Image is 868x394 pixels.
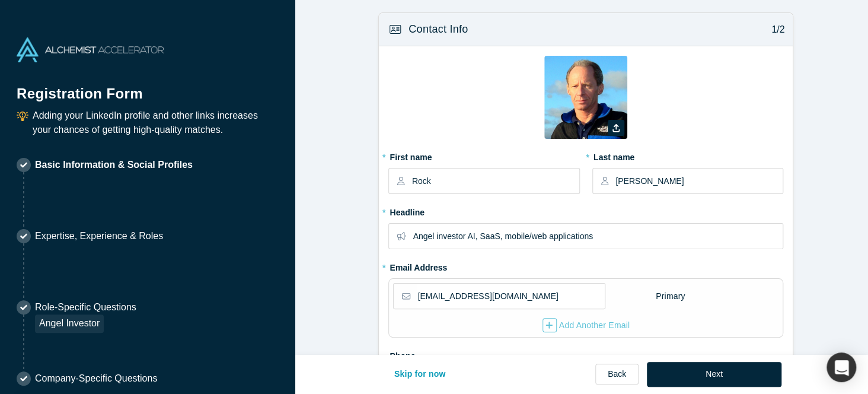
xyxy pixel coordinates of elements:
[542,317,631,333] button: Add Another Email
[35,229,163,243] p: Expertise, Experience & Roles
[35,158,193,172] p: Basic Information & Social Profiles
[542,318,630,332] div: Add Another Email
[388,147,579,164] label: First name
[33,109,279,137] p: Adding your LinkedIn profile and other links increases your chances of getting high-quality matches.
[592,147,783,164] label: Last name
[35,300,136,314] p: Role-Specific Questions
[35,314,104,333] div: Angel Investor
[17,37,164,62] img: Alchemist Accelerator Logo
[388,258,447,274] label: Email Address
[382,362,458,387] button: Skip for now
[544,56,627,139] img: Profile user default
[17,71,279,104] h1: Registration Form
[35,371,157,386] p: Company-Specific Questions
[655,286,686,307] div: Primary
[765,23,785,37] p: 1/2
[409,21,468,37] h3: Contact Info
[388,346,783,363] label: Phone
[595,364,639,385] a: Back
[413,224,782,249] input: Partner, CEO
[647,362,781,387] button: Next
[388,202,783,219] label: Headline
